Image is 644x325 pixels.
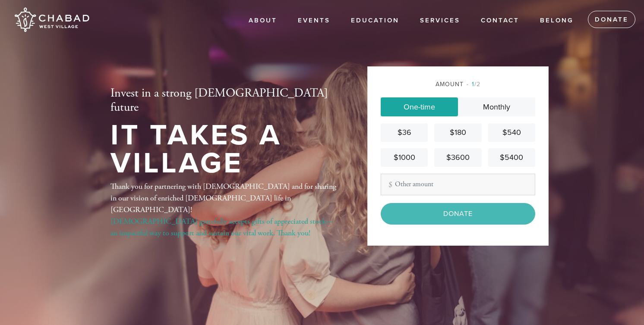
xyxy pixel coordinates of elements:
[458,97,535,116] a: Monthly
[110,181,339,239] div: Thank you for partnering with [DEMOGRAPHIC_DATA] and for sharing in our vision of enriched [DEMOG...
[384,127,424,138] div: $36
[472,81,474,88] span: 1
[381,174,535,195] input: Other amount
[344,12,406,29] a: EDUCATION
[291,12,337,29] a: Events
[381,97,458,116] a: One-time
[13,4,90,35] img: Chabad%20West%20Village.png
[434,148,481,167] a: $3600
[474,12,526,29] a: Contact
[110,86,339,115] h2: Invest in a strong [DEMOGRAPHIC_DATA] future
[110,122,339,177] h1: It Takes a Village
[414,12,467,29] a: Services
[488,123,535,142] a: $540
[488,148,535,167] a: $5400
[381,80,535,89] div: Amount
[384,152,424,163] div: $1000
[434,123,481,142] a: $180
[438,152,478,163] div: $3600
[492,152,532,163] div: $5400
[492,127,532,138] div: $540
[381,148,428,167] a: $1000
[438,127,478,138] div: $180
[534,12,580,29] a: Belong
[110,216,334,238] a: [DEMOGRAPHIC_DATA] gratefully accepts gifts of appreciated stock—an impactful way to support and ...
[588,11,635,28] a: Donate
[467,81,480,88] span: /2
[242,12,284,29] a: About
[381,123,428,142] a: $36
